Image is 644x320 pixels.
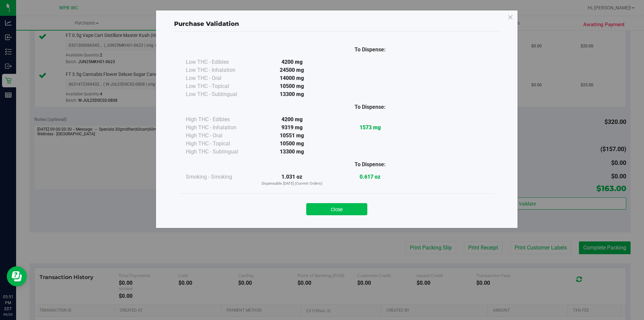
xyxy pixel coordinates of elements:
div: To Dispense: [331,161,409,169]
button: Close [306,203,367,215]
div: 14000 mg [253,74,331,82]
iframe: Resource center [7,266,27,286]
div: Low THC - Inhalation [186,66,253,74]
div: 9319 mg [253,124,331,132]
div: High THC - Oral [186,132,253,140]
div: 13300 mg [253,148,331,156]
div: Low THC - Sublingual [186,90,253,98]
div: High THC - Inhalation [186,124,253,132]
div: 10500 mg [253,140,331,148]
div: 1.031 oz [253,173,331,187]
span: Purchase Validation [174,20,239,28]
div: 4200 mg [253,58,331,66]
div: Low THC - Edibles [186,58,253,66]
div: Smoking - Smoking [186,173,253,181]
strong: 1573 mg [360,124,381,131]
div: High THC - Edibles [186,116,253,124]
div: To Dispense: [331,46,409,54]
div: High THC - Topical [186,140,253,148]
div: 13300 mg [253,90,331,98]
p: Dispensable [DATE] (Current Orders) [253,181,331,187]
div: To Dispense: [331,103,409,111]
div: Low THC - Oral [186,74,253,82]
div: 4200 mg [253,116,331,124]
div: 24500 mg [253,66,331,74]
div: High THC - Sublingual [186,148,253,156]
div: 10500 mg [253,82,331,90]
div: Low THC - Topical [186,82,253,90]
strong: 0.617 oz [360,174,380,180]
div: 10551 mg [253,132,331,140]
